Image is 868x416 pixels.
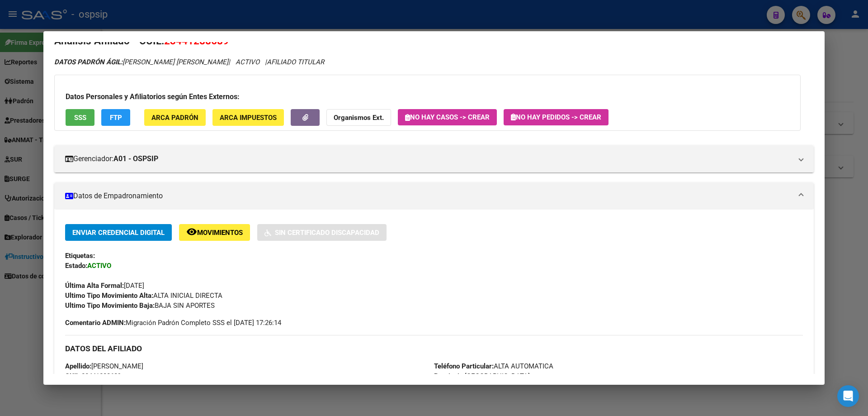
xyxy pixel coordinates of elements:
[267,58,324,66] span: AFILIADO TITULAR
[511,113,601,121] span: No hay Pedidos -> Crear
[113,153,158,164] strong: A01 - OSPSIP
[164,35,229,47] span: 23441288689
[144,109,206,126] button: ARCA Padrón
[257,224,387,241] button: Sin Certificado Discapacidad
[65,292,153,300] strong: Ultimo Tipo Movimiento Alta:
[65,262,87,270] strong: Estado:
[434,362,553,370] span: ALTA AUTOMATICA
[151,114,198,122] span: ARCA Padrón
[405,113,490,121] span: No hay casos -> Crear
[65,153,792,164] mat-panel-title: Gerenciador:
[54,145,814,172] mat-expansion-panel-header: Gerenciador:A01 - OSPSIP
[434,362,494,370] strong: Teléfono Particular:
[837,385,859,407] div: Open Intercom Messenger
[65,191,792,201] mat-panel-title: Datos de Empadronamiento
[65,362,143,370] span: [PERSON_NAME]
[54,182,814,210] mat-expansion-panel-header: Datos de Empadronamiento
[65,372,121,380] span: 23441288689
[65,282,144,290] span: [DATE]
[434,372,465,380] strong: Provincia:
[65,282,124,290] strong: Última Alta Formal:
[101,109,130,126] button: FTP
[65,301,155,310] strong: Ultimo Tipo Movimiento Baja:
[65,319,126,327] strong: Comentario ADMIN:
[65,224,172,241] button: Enviar Credencial Digital
[110,114,122,122] span: FTP
[54,58,324,66] i: | ACTIVO |
[65,292,222,300] span: ALTA INICIAL DIRECTA
[186,226,197,237] mat-icon: remove_red_eye
[66,91,789,102] h3: Datos Personales y Afiliatorios según Entes Externos:
[65,344,803,354] h3: DATOS DEL AFILIADO
[326,109,391,126] button: Organismos Ext.
[504,109,609,125] button: No hay Pedidos -> Crear
[398,109,497,125] button: No hay casos -> Crear
[65,301,215,310] span: BAJA SIN APORTES
[54,58,228,66] span: [PERSON_NAME] [PERSON_NAME]
[220,114,277,122] span: ARCA Impuestos
[65,318,281,328] span: Migración Padrón Completo SSS el [DATE] 17:26:14
[65,372,81,380] strong: CUIL:
[65,252,95,260] strong: Etiquetas:
[72,229,165,237] span: Enviar Credencial Digital
[87,262,111,270] strong: ACTIVO
[179,224,250,241] button: Movimientos
[74,114,86,122] span: SSS
[65,362,91,370] strong: Apellido:
[212,109,284,126] button: ARCA Impuestos
[434,372,530,380] span: [GEOGRAPHIC_DATA]
[275,229,379,237] span: Sin Certificado Discapacidad
[334,114,384,122] strong: Organismos Ext.
[54,58,123,66] strong: DATOS PADRÓN ÁGIL:
[66,109,94,126] button: SSS
[197,229,243,237] span: Movimientos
